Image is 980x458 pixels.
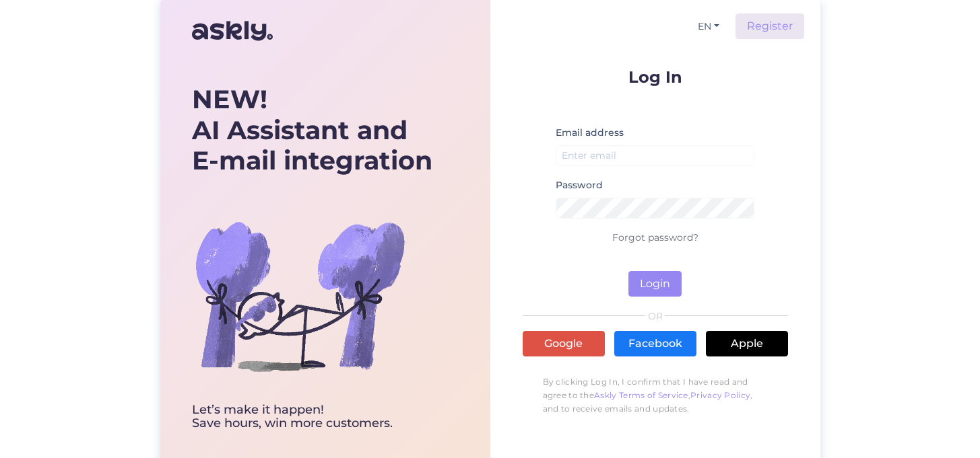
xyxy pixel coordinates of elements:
[614,331,696,356] a: Facebook
[523,69,788,85] p: Log In
[645,311,665,321] span: OR
[523,331,605,356] a: Google
[556,145,755,166] input: Enter email
[594,390,688,400] a: Askly Terms of Service
[556,126,624,140] label: Email address
[692,17,725,36] button: EN
[612,231,698,243] a: Forgot password?
[192,83,267,115] b: NEW!
[556,178,603,192] label: Password
[523,369,788,422] p: By clicking Log In, I confirm that I have read and agree to the , , and to receive emails and upd...
[736,13,804,39] a: Register
[192,404,432,430] div: Let’s make it happen! Save hours, win more customers.
[192,188,407,404] img: bg-askly
[192,84,432,176] div: AI Assistant and E-mail integration
[706,331,788,356] a: Apple
[628,271,682,297] button: Login
[690,390,750,400] a: Privacy Policy
[192,15,273,47] img: Askly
